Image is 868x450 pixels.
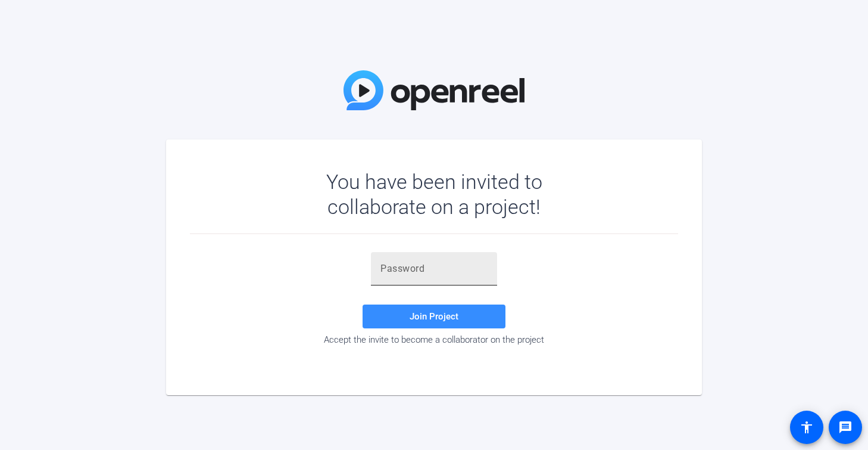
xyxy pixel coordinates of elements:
[363,305,505,328] button: Join Project
[800,420,814,435] mat-icon: accessibility
[190,334,678,345] div: Accept the invite to become a collaborator on the project
[410,311,458,322] span: Join Project
[292,169,577,219] div: You have been invited to collaborate on a project!
[344,70,524,110] img: OpenReel Logo
[380,262,488,276] input: Password
[838,420,853,435] mat-icon: message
